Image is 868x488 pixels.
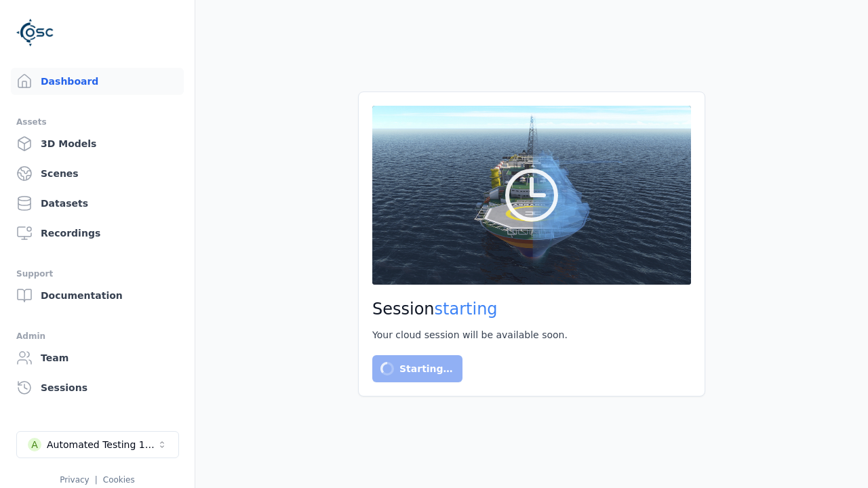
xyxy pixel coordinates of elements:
[95,475,98,485] span: |
[435,300,498,319] span: starting
[16,328,178,344] div: Admin
[16,266,178,282] div: Support
[103,475,135,485] a: Cookies
[47,438,157,451] div: Automated Testing 1 - Playwright
[11,68,184,95] a: Dashboard
[11,160,184,187] a: Scenes
[11,344,184,371] a: Team
[11,282,184,309] a: Documentation
[60,475,89,485] a: Privacy
[11,130,184,157] a: 3D Models
[11,374,184,401] a: Sessions
[11,190,184,217] a: Datasets
[372,355,462,382] button: Starting…
[372,298,691,320] h2: Session
[16,14,54,52] img: Logo
[16,114,178,130] div: Assets
[372,328,691,342] div: Your cloud session will be available soon.
[11,220,184,247] a: Recordings
[16,431,179,458] button: Select a workspace
[28,438,41,451] div: A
